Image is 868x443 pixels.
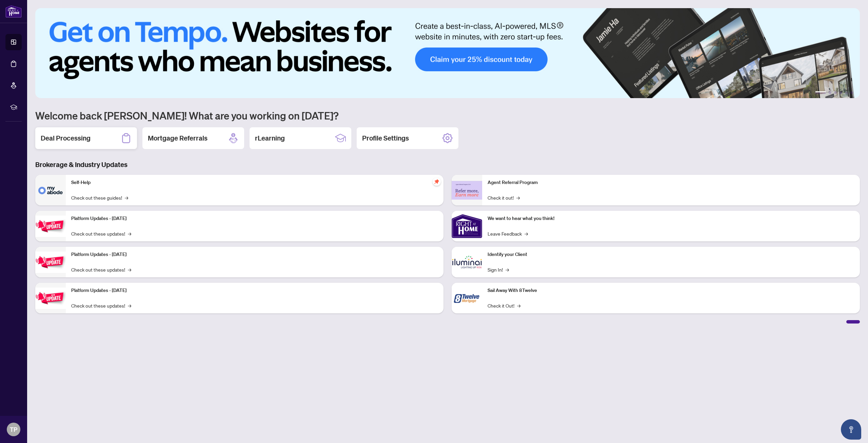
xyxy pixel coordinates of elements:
span: → [506,266,509,273]
p: Identify your Client [488,251,854,258]
img: Platform Updates - June 23, 2025 [35,288,66,309]
a: Check out these updates!→ [71,302,131,309]
img: Self-Help [35,175,66,205]
p: Platform Updates - [DATE] [71,287,438,294]
span: → [128,266,131,273]
img: We want to hear what you think! [452,211,482,241]
a: Sign In!→ [488,266,509,273]
img: Platform Updates - July 8, 2025 [35,252,66,273]
span: → [516,194,520,201]
img: Slide 0 [35,8,860,98]
p: Self-Help [71,179,438,186]
h2: Profile Settings [362,133,409,143]
span: → [517,302,520,309]
a: Check out these updates!→ [71,230,131,237]
img: Platform Updates - July 21, 2025 [35,216,66,237]
p: Agent Referral Program [488,179,854,186]
button: 5 [845,91,848,94]
button: 2 [829,91,831,94]
p: Platform Updates - [DATE] [71,215,438,222]
img: logo [5,5,22,18]
h3: Brokerage & Industry Updates [35,160,860,169]
span: → [128,230,131,237]
p: Platform Updates - [DATE] [71,251,438,258]
a: Check out these updates!→ [71,266,131,273]
button: 3 [834,91,837,94]
h2: rLearning [255,133,285,143]
a: Check out these guides!→ [71,194,128,201]
p: Sail Away With 8Twelve [488,287,854,294]
a: Check it Out!→ [488,302,520,309]
span: → [125,194,128,201]
h1: Welcome back [PERSON_NAME]! What are you working on [DATE]? [35,109,860,122]
a: Check it out!→ [488,194,520,201]
img: Identify your Client [452,247,482,277]
span: pushpin [433,178,441,186]
span: → [128,302,131,309]
img: Agent Referral Program [452,181,482,200]
span: → [525,230,528,237]
button: Open asap [841,419,861,440]
img: Sail Away With 8Twelve [452,283,482,313]
a: Leave Feedback→ [488,230,528,237]
h2: Deal Processing [41,133,91,143]
button: 6 [850,91,853,94]
button: 1 [815,91,826,94]
span: TP [10,425,17,434]
button: 4 [840,91,842,94]
h2: Mortgage Referrals [148,133,208,143]
p: We want to hear what you think! [488,215,854,222]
